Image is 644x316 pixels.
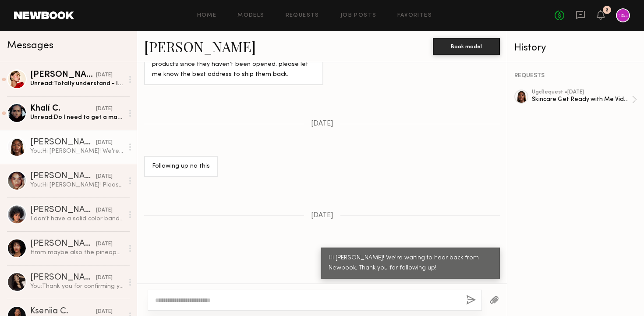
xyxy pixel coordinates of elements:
div: Following up no this [152,162,210,172]
div: [DATE] [96,71,113,79]
a: Job Posts [340,13,377,18]
div: [PERSON_NAME] [30,240,96,248]
a: Requests [286,13,319,18]
div: [DATE] [96,274,113,282]
div: [PERSON_NAME] [30,172,96,181]
div: [DATE] [96,206,113,215]
span: Messages [7,41,53,51]
div: [DATE] [96,139,113,147]
div: [DATE] [96,105,113,113]
div: [PERSON_NAME] [30,273,96,282]
div: 2 [605,8,609,13]
div: [PERSON_NAME] [30,206,96,215]
div: [PERSON_NAME] [30,138,96,147]
div: History [514,43,637,53]
div: Hmm maybe also the pineapple exfoliating powder! [30,248,124,257]
a: Favorites [397,13,432,18]
div: [PERSON_NAME] [30,71,96,79]
a: [PERSON_NAME] [144,37,256,56]
div: Hi [PERSON_NAME]! We're waiting to hear back from Newbook. Thank you for following up! [329,253,492,273]
div: Skincare Get Ready with Me Video (Body Treatment) [532,95,632,104]
span: [DATE] [311,120,333,128]
a: ugcRequest •[DATE]Skincare Get Ready with Me Video (Body Treatment) [532,90,637,110]
a: Book model [433,42,500,50]
div: Unread: Do I need to get a manicure? [30,113,124,122]
span: [DATE] [311,212,333,219]
div: [DATE] [96,240,113,248]
div: Khalí C. [30,104,96,113]
div: You: Hi [PERSON_NAME]! Please see the tracking information for your product here: [URL][DOMAIN_NAME] [30,181,124,189]
button: Book model [433,38,500,55]
div: You: Thank you for confirming you've receive the product. Please make sure you review and follow ... [30,282,124,291]
div: Unread: Totally understand - I’m glad you found a good fit! Thank you for considering me, I would... [30,79,124,88]
a: Home [197,13,217,18]
div: ugc Request • [DATE] [532,90,632,95]
div: [DATE] [96,172,113,181]
div: You: Hi [PERSON_NAME]! We're waiting to hear back from Newbook. Thank you for following up! [30,147,124,155]
a: Models [237,13,264,18]
div: REQUESTS [514,73,637,79]
div: [DATE] [96,308,113,316]
div: Kseniia C. [30,307,96,316]
div: I don’t have a solid color bandeau bikini [30,215,124,223]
